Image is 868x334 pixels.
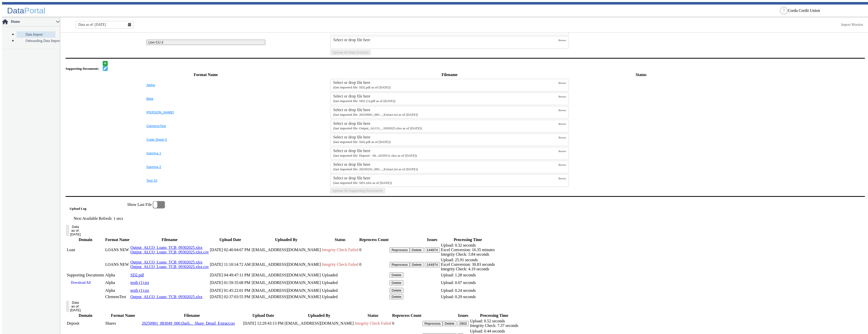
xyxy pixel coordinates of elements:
[355,313,392,318] th: Status
[251,278,321,287] td: [EMAIL_ADDRESS][DOMAIN_NAME]
[251,272,321,278] td: [EMAIL_ADDRESS][DOMAIN_NAME]
[146,71,266,78] th: Format Name
[322,237,359,242] th: Status
[470,319,518,323] div: Upload: 0.52 seconds
[458,321,469,326] button: 2802
[333,85,390,89] small: SD2.pdf
[251,243,321,257] td: [EMAIL_ADDRESS][DOMAIN_NAME]
[70,225,81,236] div: Data as of: [DATE]
[146,179,265,182] button: Test 10
[425,247,440,253] button: 144974
[142,321,235,325] a: 20250901_083049_000.Darli..._Share_Detail_Extract.txt
[359,257,389,272] td: 0
[330,50,371,55] button: Upload All Data Extracts
[333,176,558,180] div: Select or drop file here
[210,288,251,293] td: [DATE] 01:45:22:01 PM
[67,272,104,278] td: Supporting Documents
[251,237,321,242] th: Uploaded By
[558,136,566,139] span: Browse
[441,267,495,271] div: Integrity Check: 4.19 seconds
[355,321,391,325] span: Integrity Check Failed
[146,124,265,128] button: ClemensTest
[359,243,389,257] td: 0
[424,237,440,242] th: Issues
[389,288,403,293] button: Delete
[322,248,358,252] span: Integrity Check Failed
[78,23,106,27] span: Data as of: [DATE]
[251,294,321,300] td: [EMAIL_ADDRESS][DOMAIN_NAME]
[333,113,418,116] small: 20250901_083049_000.Darling_Consulting_Time_Deposits_Certificates_Extract.txt
[392,319,422,328] td: 0
[422,321,443,326] button: Reprocess
[322,295,338,299] span: Uploaded
[146,40,265,45] button: Linn CU 2
[251,288,321,293] td: [EMAIL_ADDRESS][DOMAIN_NAME]
[389,280,403,285] button: Delete
[74,216,123,221] span: Next Available Refresh: 1 secs
[284,319,354,328] td: [EMAIL_ADDRESS][DOMAIN_NAME]
[103,61,108,66] button: Add document
[131,265,209,269] a: Output_ALCO_Loans_TCB_09302025.xlsx.csv
[333,135,558,139] div: Select or drop file here
[333,149,558,153] div: Select or drop file here
[105,294,130,300] td: ClemensTest
[470,313,518,318] th: Processing Time
[131,250,209,254] a: Output_ALCO_Loans_TCB_09302025.xlsx.csv
[333,140,390,144] small: SD2.pdf
[210,243,251,257] td: [DATE] 02:40:04:67 PM
[105,257,130,272] td: LOANS NEW
[7,6,24,15] span: Data
[210,272,251,278] td: [DATE] 04:49:47:11 PM
[127,201,165,208] label: Show Last File
[333,94,558,99] div: Select or drop file here
[333,167,418,171] small: 20250101_083047_000.Darling_Consulting_Share_Detail_Extract.txt
[359,237,389,242] th: Reprocess Count
[558,177,566,180] span: Browse
[67,319,104,328] td: Deposit
[146,151,265,155] button: Gamma 1
[2,27,60,49] p-accordion-content: Home
[70,207,127,211] h5: Upload Log
[392,313,422,318] th: Reprocess Count
[333,126,422,130] small: Output_ALCO_Loans_TCB_09302025.xlsx
[131,295,203,299] a: Output_ALCO_Loans_TCB_09302025.xlsx
[66,301,69,312] button: Data as of: [DATE]
[389,272,403,278] button: Delete
[243,319,284,328] td: [DATE] 12:29:43:13 PM
[330,188,385,193] button: Upload All Supporting Documents
[67,279,95,287] a: Download All
[558,82,566,84] span: Browse
[105,288,130,293] td: Alpha
[105,319,141,328] td: Shares
[322,280,338,285] span: Uploaded
[142,313,242,318] th: Filename
[441,252,495,257] div: Integrity Check: 5.84 seconds
[70,301,81,312] div: Data as of: [DATE]
[322,288,338,293] span: Uploaded
[17,31,55,38] a: Data Import
[443,321,457,326] button: Delete
[558,109,566,112] span: Browse
[558,150,566,153] span: Browse
[788,8,864,13] ng-select: Corda Credit Union
[570,71,713,78] th: Status
[558,123,566,125] span: Browse
[841,23,863,27] a: This is available for Darling Employees only
[333,99,395,103] small: SD2 (1).pdf
[146,138,265,141] button: Code Sheet 5
[146,97,265,101] button: Beta
[127,201,165,221] app-toggle-switch: Enable this to show only the last file loaded
[389,247,410,253] button: Reprocess
[67,313,104,318] th: Domain
[330,71,569,78] th: Filename
[333,162,558,167] div: Select or drop file here
[441,243,495,248] div: Upload: 0.32 seconds
[2,17,60,27] p-accordion-header: Home
[457,313,469,318] th: Issues
[441,295,495,299] div: Upload: 0.29 seconds
[131,273,144,277] a: SD2.pdf
[389,262,410,267] button: Reprocess
[17,38,55,44] a: Onboarding Data Import
[24,6,46,15] span: Portal
[410,247,424,253] button: Delete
